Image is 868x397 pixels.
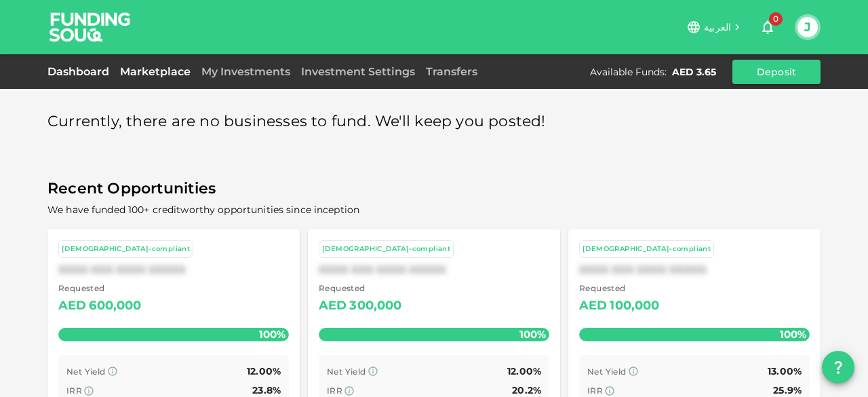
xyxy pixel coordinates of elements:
[47,109,546,135] span: Currently, there are no businesses to fund. We'll keep you posted!
[590,65,667,79] div: Available Funds :
[296,65,420,78] a: Investment Settings
[327,366,366,377] span: Net Yield
[579,295,607,317] div: AED
[319,282,402,295] span: Requested
[587,366,627,377] span: Net Yield
[704,21,731,33] span: العربية
[797,17,818,37] button: J
[256,324,289,344] span: 100%
[349,295,401,317] div: 300,000
[769,12,783,26] span: 0
[822,351,854,383] button: question
[62,244,190,255] div: [DEMOGRAPHIC_DATA]-compliant
[420,65,483,78] a: Transfers
[516,324,549,344] span: 100%
[252,384,281,396] span: 23.8%
[672,65,716,79] div: AED 3.65
[583,244,711,255] div: [DEMOGRAPHIC_DATA]-compliant
[587,385,603,396] span: IRR
[512,384,541,396] span: 20.2%
[66,385,82,396] span: IRR
[58,282,142,295] span: Requested
[732,60,821,84] button: Deposit
[247,365,281,377] span: 12.00%
[115,65,196,78] a: Marketplace
[58,263,289,276] div: XXXX XXX XXXX XXXXX
[773,384,802,396] span: 25.9%
[47,65,115,78] a: Dashboard
[579,263,810,276] div: XXXX XXX XXXX XXXXX
[58,295,86,317] div: AED
[610,295,659,317] div: 100,000
[89,295,141,317] div: 600,000
[776,324,810,344] span: 100%
[327,385,342,396] span: IRR
[47,176,821,202] span: Recent Opportunities
[507,365,541,377] span: 12.00%
[322,244,450,255] div: [DEMOGRAPHIC_DATA]-compliant
[768,365,802,377] span: 13.00%
[319,295,347,317] div: AED
[47,204,359,216] span: We have funded 100+ creditworthy opportunities since inception
[66,366,106,377] span: Net Yield
[196,65,296,78] a: My Investments
[319,263,549,276] div: XXXX XXX XXXX XXXXX
[754,14,781,41] button: 0
[579,282,660,295] span: Requested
